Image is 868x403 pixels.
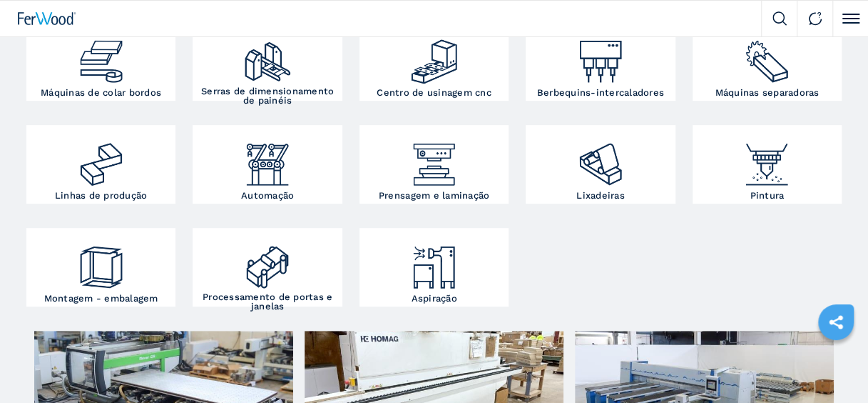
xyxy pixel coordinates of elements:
a: Processamento de portas e janelas [193,228,342,307]
a: Prensagem e laminação [359,125,509,204]
h3: Aspiração [411,294,456,303]
img: squadratrici_2.png [242,26,292,86]
a: Aspiração [359,228,509,307]
img: bordatrici_1.png [76,26,126,86]
a: Montagem - embalagem [26,228,175,307]
button: Click to toggle menu [832,1,868,36]
a: Serras de dimensionamento de painéis [193,22,342,101]
a: Centro de usinagem cnc [359,22,509,101]
h3: Berbequins-intercaladores [537,88,664,97]
h3: Montagem - embalagem [44,294,158,303]
h3: Prensagem e laminação [379,191,489,200]
img: pressa-strettoia.png [409,129,459,189]
h3: Automação [241,191,294,200]
img: Contact us [808,11,822,26]
a: Automação [193,125,342,204]
h3: Pintura [750,191,784,200]
h3: Serras de dimensionamento de painéis [196,86,338,105]
a: Berbequins-intercaladores [526,22,675,101]
img: lavorazione_porte_finestre_2.png [242,232,292,292]
h3: Processamento de portas e janelas [196,292,338,311]
img: sezionatrici_2.png [742,26,792,86]
h3: Centro de usinagem cnc [377,88,491,97]
img: centro_di_lavoro_cnc_2.png [409,26,459,86]
img: aspirazione_1.png [409,232,459,292]
a: Máquinas separadoras [693,22,842,101]
img: foratrici_inseritrici_2.png [576,26,626,86]
h3: Linhas de produção [55,191,148,200]
img: automazione.png [242,129,292,189]
img: Ferwood [18,12,76,25]
img: linee_di_produzione_2.png [76,129,126,189]
h3: Máquinas separadoras [715,88,819,97]
h3: Lixadeiras [576,191,625,200]
a: sharethis [818,304,854,340]
a: Pintura [693,125,842,204]
iframe: Chat [807,339,857,392]
a: Máquinas de colar bordos [26,22,175,101]
a: Linhas de produção [26,125,175,204]
img: verniciatura_1.png [742,129,792,189]
img: Search [772,11,787,26]
h3: Máquinas de colar bordos [41,88,161,97]
img: levigatrici_2.png [576,129,626,189]
a: Lixadeiras [526,125,675,204]
img: montaggio_imballaggio_2.png [76,232,126,292]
